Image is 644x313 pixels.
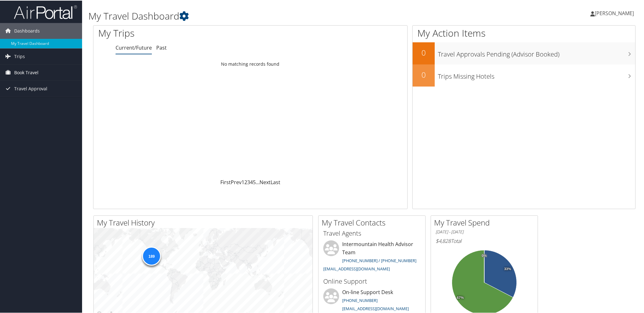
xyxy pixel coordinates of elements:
[156,44,167,51] a: Past
[88,9,456,22] h1: My Travel Dashboard
[436,237,451,244] span: $4,828
[342,257,416,263] a: [PHONE_NUMBER] / [PHONE_NUMBER]
[413,26,635,39] h1: My Action Items
[14,80,47,96] span: Travel Approval
[14,22,40,38] span: Dashboards
[14,4,77,19] img: airportal-logo.png
[413,42,635,64] a: 0Travel Approvals Pending (Advisor Booked)
[457,295,464,299] tspan: 67%
[247,178,250,185] a: 3
[590,3,640,22] a: [PERSON_NAME]
[250,178,253,185] a: 4
[116,44,152,51] a: Current/Future
[253,178,256,185] a: 5
[504,267,511,270] tspan: 33%
[320,240,424,274] li: Intermountain Health Advisor Team
[438,46,635,58] h3: Travel Approvals Pending (Advisor Booked)
[323,276,420,285] h3: Online Support
[220,178,231,185] a: First
[256,178,259,185] span: …
[271,178,280,185] a: Last
[93,58,407,69] td: No matching records found
[413,47,435,57] h2: 0
[436,228,533,234] h6: [DATE] - [DATE]
[323,265,390,271] a: [EMAIL_ADDRESS][DOMAIN_NAME]
[244,178,247,185] a: 2
[482,253,487,257] tspan: 0%
[413,64,635,86] a: 0Trips Missing Hotels
[413,69,435,80] h2: 0
[241,178,244,185] a: 1
[98,26,272,39] h1: My Trips
[322,217,425,227] h2: My Travel Contacts
[14,64,39,80] span: Book Travel
[342,297,378,303] a: [PHONE_NUMBER]
[342,305,409,311] a: [EMAIL_ADDRESS][DOMAIN_NAME]
[436,237,533,244] h6: Total
[259,178,271,185] a: Next
[14,48,25,64] span: Trips
[142,246,161,265] div: 189
[595,9,634,16] span: [PERSON_NAME]
[97,217,313,227] h2: My Travel History
[434,217,538,227] h2: My Travel Spend
[231,178,241,185] a: Prev
[323,228,420,237] h3: Travel Agents
[438,68,635,80] h3: Trips Missing Hotels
